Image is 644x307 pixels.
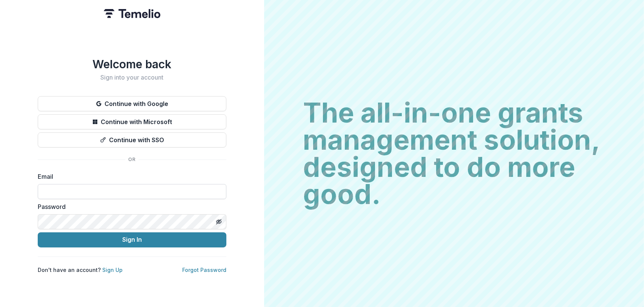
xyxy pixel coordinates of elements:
label: Password [38,202,222,211]
button: Toggle password visibility [213,216,225,228]
button: Continue with Microsoft [38,114,226,129]
button: Continue with SSO [38,132,226,147]
img: Temelio [104,9,160,18]
label: Email [38,172,222,181]
h2: Sign into your account [38,74,226,81]
h1: Welcome back [38,57,226,71]
a: Forgot Password [182,267,226,273]
p: Don't have an account? [38,266,123,274]
a: Sign Up [102,267,123,273]
button: Continue with Google [38,96,226,111]
button: Sign In [38,232,226,247]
